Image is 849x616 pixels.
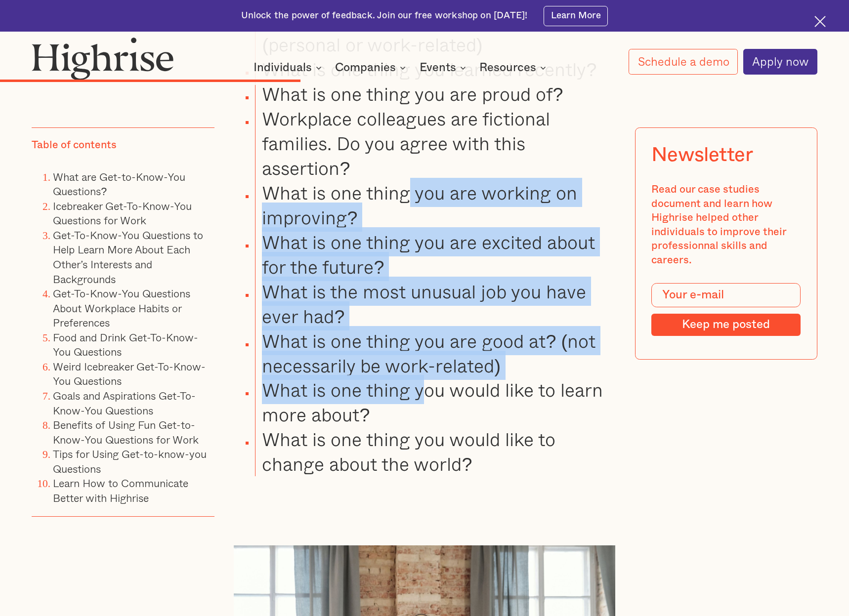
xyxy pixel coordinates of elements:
[651,144,753,167] div: Newsletter
[479,62,536,74] div: Resources
[255,427,615,476] li: What is one thing you would like to change about the world?
[254,62,325,74] div: Individuals
[479,62,549,74] div: Resources
[743,49,817,75] a: Apply now
[53,285,190,330] a: Get-To-Know-You Questions About Workplace Habits or Preferences
[254,62,312,74] div: Individuals
[53,227,203,287] a: Get-To-Know-You Questions to Help Learn More About Each Other’s Interests and Backgrounds
[53,446,207,477] a: Tips for Using Get-to-know-you Questions
[32,37,173,80] img: Highrise logo
[814,16,826,27] img: Cross icon
[255,180,615,230] li: What is one thing you are working on improving?
[335,62,396,74] div: Companies
[255,82,615,106] li: What is one thing you are proud of?
[53,387,196,418] a: Goals and Aspirations Get-To-Know-You Questions
[255,329,615,378] li: What is one thing you are good at? (not necessarily be work-related)
[335,62,409,74] div: Companies
[53,416,199,448] a: Benefits of Using Fun Get-to-Know-You Questions for Work
[651,283,801,307] input: Your e-mail
[53,198,192,229] a: Icebreaker Get-To-Know-You Questions for Work
[651,314,801,336] input: Keep me posted
[53,475,188,506] a: Learn How to Communicate Better with Highrise
[53,358,206,389] a: Weird Icebreaker Get-To-Know-You Questions
[255,106,615,180] li: Workplace colleagues are fictional families. Do you agree with this assertion?
[241,9,528,22] div: Unlock the power of feedback. Join our free workshop on [DATE]!
[629,49,738,75] a: Schedule a demo
[32,138,117,153] div: Table of contents
[53,329,198,360] a: Food and Drink Get-To-Know-You Questions
[420,62,469,74] div: Events
[544,6,608,26] a: Learn More
[255,279,615,329] li: What is the most unusual job you have ever had?
[651,283,801,336] form: Modal Form
[420,62,456,74] div: Events
[255,377,615,427] li: What is one thing you would like to learn more about?
[53,168,185,200] a: What are Get-to-Know-You Questions?
[255,230,615,279] li: What is one thing you are excited about for the future?
[651,183,801,267] div: Read our case studies document and learn how Highrise helped other individuals to improve their p...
